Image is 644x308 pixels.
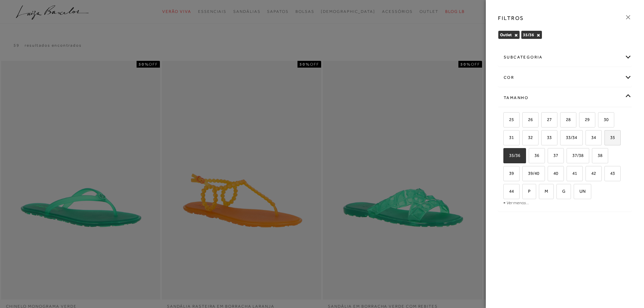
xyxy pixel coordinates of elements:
[567,153,583,158] span: 37/38
[504,189,514,194] span: 44
[593,153,602,158] span: 38
[521,135,528,142] input: 32
[591,153,598,160] input: 38
[523,32,534,37] span: 35/36
[542,117,552,122] span: 27
[521,189,528,196] input: P
[506,200,529,205] a: Ver menos...
[514,33,518,38] button: Outlet Close
[567,171,577,176] span: 41
[540,189,548,194] span: M
[540,135,547,142] input: 33
[574,189,586,194] span: UN
[502,189,509,196] input: 44
[504,171,514,176] span: 39
[557,189,565,194] span: G
[603,135,610,142] input: 35
[498,14,524,22] h3: FILTROS
[542,135,552,140] span: 33
[528,153,534,160] input: 36
[586,171,596,176] span: 42
[529,153,539,158] span: 36
[585,135,591,142] input: 34
[597,117,604,124] input: 30
[547,171,553,178] input: 40
[547,153,553,160] input: 37
[523,171,539,176] span: 39/40
[559,135,566,142] input: 33/34
[503,200,505,205] span: -
[586,135,596,140] span: 34
[523,189,530,194] span: P
[555,189,562,196] input: G
[500,32,512,37] span: Outlet
[573,189,579,196] input: UN
[540,117,547,124] input: 27
[599,117,609,122] span: 30
[523,135,533,140] span: 32
[498,69,631,87] div: cor
[502,153,509,160] input: 35/36
[559,117,566,124] input: 28
[502,135,509,142] input: 31
[585,171,591,178] input: 42
[521,171,528,178] input: 39/40
[536,33,540,38] button: 35/36 Close
[548,171,558,176] span: 40
[504,153,520,158] span: 35/36
[523,117,533,122] span: 26
[605,135,615,140] span: 35
[548,153,558,158] span: 37
[561,135,577,140] span: 33/34
[502,171,509,178] input: 39
[580,117,590,122] span: 29
[538,189,545,196] input: M
[498,89,631,107] div: Tamanho
[504,117,514,122] span: 25
[561,117,571,122] span: 28
[605,171,615,176] span: 43
[521,117,528,124] input: 26
[566,153,572,160] input: 37/38
[566,171,572,178] input: 41
[498,48,631,66] div: subcategoria
[504,135,514,140] span: 31
[502,117,509,124] input: 25
[603,171,610,178] input: 43
[578,117,585,124] input: 29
